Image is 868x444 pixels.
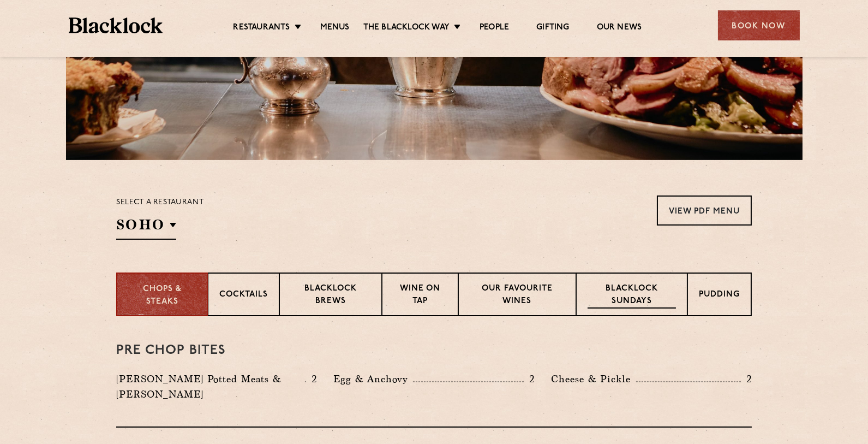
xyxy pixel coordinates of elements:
[291,283,370,309] p: Blacklock Brews
[597,22,642,34] a: Our News
[480,22,509,34] a: People
[741,372,752,386] p: 2
[470,283,564,309] p: Our favourite wines
[393,283,447,309] p: Wine on Tap
[116,344,752,358] h3: Pre Chop Bites
[116,215,176,240] h2: SOHO
[234,22,290,34] a: Restaurants
[718,10,800,40] div: Book Now
[116,196,204,210] p: Select a restaurant
[363,22,450,34] a: The Blacklock Way
[306,372,317,386] p: 2
[333,371,413,387] p: Egg & Anchovy
[320,22,350,34] a: Menus
[116,371,305,402] p: [PERSON_NAME] Potted Meats & [PERSON_NAME]
[219,289,268,303] p: Cocktails
[69,17,163,33] img: BL_Textured_Logo-footer-cropped.svg
[128,283,196,308] p: Chops & Steaks
[699,289,740,303] p: Pudding
[657,196,752,226] a: View PDF Menu
[588,283,676,309] p: Blacklock Sundays
[524,372,535,386] p: 2
[536,22,569,34] a: Gifting
[551,371,636,387] p: Cheese & Pickle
